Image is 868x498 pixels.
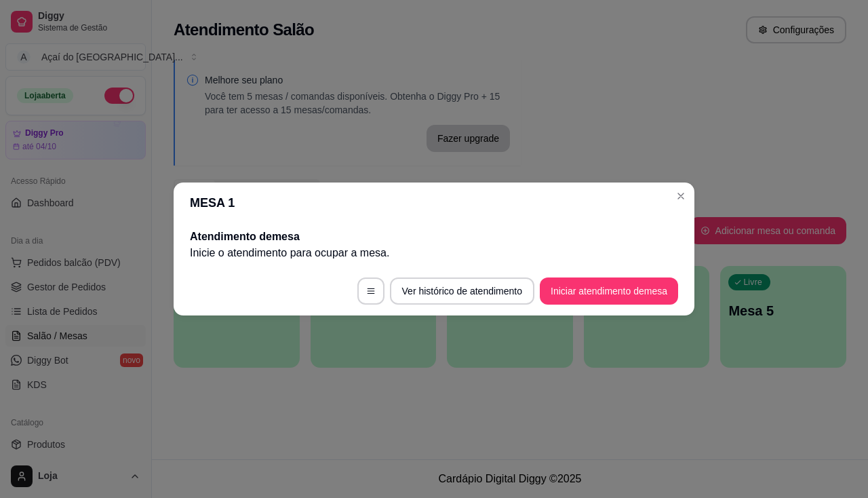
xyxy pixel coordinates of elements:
header: MESA 1 [174,183,694,223]
button: Iniciar atendimento demesa [540,277,678,305]
button: Ver histórico de atendimento [390,277,534,305]
button: Close [670,185,692,207]
h2: Atendimento de mesa [190,229,678,245]
p: Inicie o atendimento para ocupar a mesa . [190,245,678,261]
